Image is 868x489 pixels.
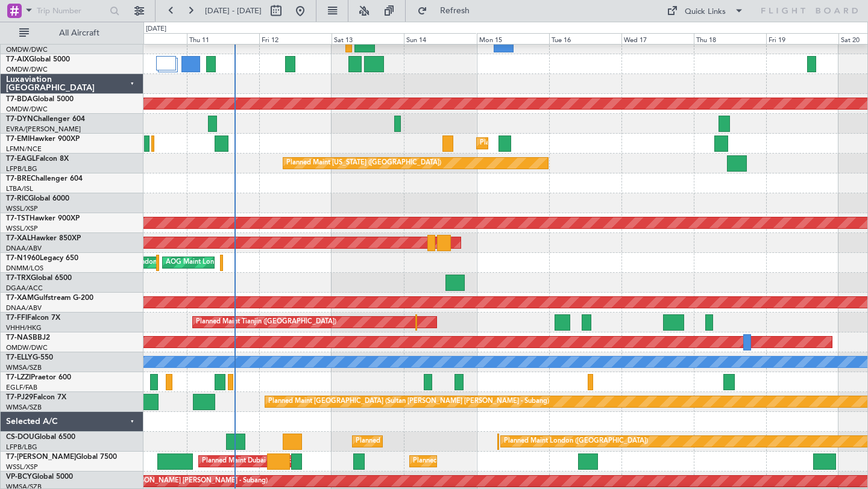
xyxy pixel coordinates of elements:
[6,453,76,461] span: T7-[PERSON_NAME]
[205,5,262,16] span: [DATE] - [DATE]
[430,7,480,15] span: Refresh
[196,313,336,331] div: Planned Maint Tianjin ([GEOGRAPHIC_DATA])
[6,175,31,182] span: T7-BRE
[6,244,42,253] a: DNAA/ABV
[31,29,127,37] span: All Aircraft
[6,155,36,163] span: T7-EAGL
[504,432,648,450] div: Planned Maint London ([GEOGRAPHIC_DATA])
[6,105,48,114] a: OMDW/DWC
[37,2,106,20] input: Trip Number
[6,304,42,313] a: DNAA/ABV
[6,255,78,262] a: T7-N1960Legacy 650
[6,434,34,441] span: CS-DOU
[259,33,332,44] div: Fri 12
[202,452,321,470] div: Planned Maint Dubai (Al Maktoum Intl)
[6,314,60,322] a: T7-FFIFalcon 7X
[6,135,80,143] a: T7-EMIHawker 900XP
[6,164,37,173] a: LFPB/LBG
[6,125,81,134] a: EVRA/[PERSON_NAME]
[6,96,33,103] span: T7-BDA
[477,33,549,44] div: Mon 15
[356,432,546,450] div: Planned Maint [GEOGRAPHIC_DATA] ([GEOGRAPHIC_DATA])
[6,403,42,412] a: WMSA/SZB
[6,363,42,372] a: WMSA/SZB
[286,154,441,172] div: Planned Maint [US_STATE] ([GEOGRAPHIC_DATA])
[6,275,72,282] a: T7-TRXGlobal 6500
[6,314,27,322] span: T7-FFI
[404,33,476,44] div: Sun 14
[6,116,85,123] a: T7-DYNChallenger 604
[6,155,69,163] a: T7-EAGLFalcon 8X
[6,383,37,392] a: EGLF/FAB
[6,284,43,293] a: DGAA/ACC
[766,33,838,44] div: Fri 19
[412,1,484,20] button: Refresh
[6,195,28,202] span: T7-RIC
[6,374,31,381] span: T7-LZZI
[621,33,694,44] div: Wed 17
[332,33,404,44] div: Sat 13
[6,56,70,63] a: T7-AIXGlobal 5000
[146,24,166,34] div: [DATE]
[6,294,34,302] span: T7-XAM
[685,6,726,18] div: Quick Links
[6,354,33,361] span: T7-ELLY
[115,33,187,44] div: Wed 10
[6,65,48,74] a: OMDW/DWC
[6,96,74,103] a: T7-BDAGlobal 5000
[6,434,75,441] a: CS-DOUGlobal 6500
[6,45,48,54] a: OMDW/DWC
[6,255,40,262] span: T7-N1960
[549,33,621,44] div: Tue 16
[6,275,31,282] span: T7-TRX
[6,215,30,222] span: T7-TST
[6,235,31,242] span: T7-XAL
[6,443,37,452] a: LFPB/LBG
[6,215,80,222] a: T7-TSTHawker 900XP
[6,116,33,123] span: T7-DYN
[6,294,93,302] a: T7-XAMGulfstream G-200
[6,473,73,481] a: VP-BCYGlobal 5000
[6,135,30,143] span: T7-EMI
[6,334,33,341] span: T7-NAS
[6,453,117,461] a: T7-[PERSON_NAME]Global 7500
[413,452,555,470] div: Planned Maint [GEOGRAPHIC_DATA] (Seletar)
[6,204,38,213] a: WSSL/XSP
[480,134,595,152] div: Planned Maint [GEOGRAPHIC_DATA]
[6,235,81,242] a: T7-XALHawker 850XP
[6,323,42,332] a: VHHH/HKG
[268,393,549,411] div: Planned Maint [GEOGRAPHIC_DATA] (Sultan [PERSON_NAME] [PERSON_NAME] - Subang)
[166,254,301,272] div: AOG Maint London ([GEOGRAPHIC_DATA])
[6,145,42,154] a: LFMN/NCE
[6,56,29,63] span: T7-AIX
[13,23,131,43] button: All Aircraft
[6,374,71,381] a: T7-LZZIPraetor 600
[6,343,48,352] a: OMDW/DWC
[6,463,38,472] a: WSSL/XSP
[6,224,38,233] a: WSSL/XSP
[6,184,33,193] a: LTBA/ISL
[6,334,50,341] a: T7-NASBBJ2
[6,354,53,361] a: T7-ELLYG-550
[694,33,766,44] div: Thu 18
[6,473,32,481] span: VP-BCY
[661,1,750,20] button: Quick Links
[6,394,33,401] span: T7-PJ29
[6,195,69,202] a: T7-RICGlobal 6000
[6,394,66,401] a: T7-PJ29Falcon 7X
[187,33,259,44] div: Thu 11
[6,264,43,273] a: DNMM/LOS
[6,175,83,182] a: T7-BREChallenger 604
